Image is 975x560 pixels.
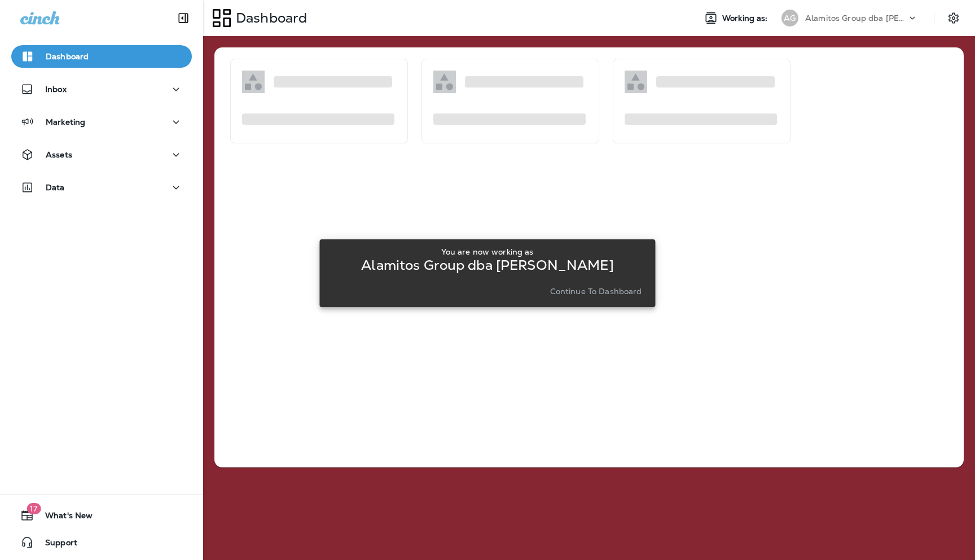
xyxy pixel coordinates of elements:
[168,7,199,29] button: Collapse Sidebar
[11,504,192,527] button: 17What's New
[550,287,642,296] p: Continue to Dashboard
[46,183,65,192] p: Data
[546,283,647,299] button: Continue to Dashboard
[11,176,192,199] button: Data
[11,111,192,133] button: Marketing
[943,8,964,28] button: Settings
[46,150,72,159] p: Assets
[46,52,89,61] p: Dashboard
[45,85,67,94] p: Inbox
[361,261,613,270] p: Alamitos Group dba [PERSON_NAME]
[46,117,85,126] p: Marketing
[441,247,533,256] p: You are now working as
[722,14,770,23] span: Working as:
[231,10,307,27] p: Dashboard
[11,45,192,68] button: Dashboard
[34,538,77,552] span: Support
[11,78,192,100] button: Inbox
[781,10,798,27] div: AG
[34,511,93,524] span: What's New
[11,143,192,166] button: Assets
[805,14,907,23] p: Alamitos Group dba [PERSON_NAME]
[27,503,41,514] span: 17
[11,531,192,554] button: Support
